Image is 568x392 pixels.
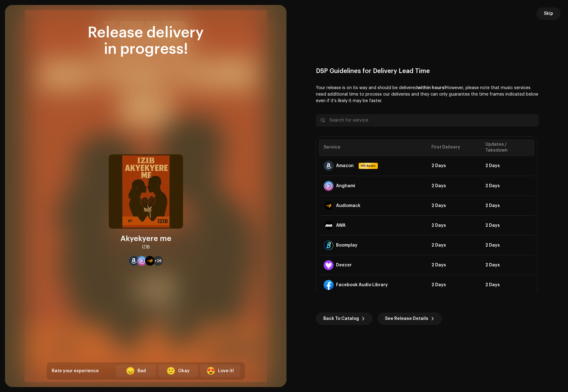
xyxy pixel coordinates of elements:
div: Boomplay [336,243,357,248]
span: See Release Details [385,312,428,325]
td: 2 Days [426,216,480,235]
td: 2 Days [426,196,480,216]
div: Deezer [336,263,352,268]
td: 2 Days [426,176,480,196]
td: 2 Days [480,176,534,196]
div: Release delivery in progress! [47,25,245,58]
div: Love it! [218,368,234,374]
span: Rate your experience [52,369,99,373]
div: IZIB [142,243,150,251]
div: Anghami [336,183,355,188]
td: 2 Days [426,275,480,295]
th: Service [319,139,427,156]
td: 2 Days [426,235,480,255]
span: +26 [154,258,162,263]
div: Facebook Audio Library [336,282,388,287]
input: Search for service [316,114,539,127]
td: 2 Days [480,275,534,295]
div: Amazon [336,163,354,168]
div: Audiomack [336,203,360,208]
b: within hours! [417,86,446,90]
p: Your release is on its way and should be delivered However, please note that music services need ... [316,85,539,104]
th: First Delivery [426,139,480,156]
td: 2 Days [480,196,534,216]
div: Bad [138,368,146,374]
td: 2 Days [480,255,534,275]
th: Updates / Takedown [480,139,534,156]
span: HD Audio [359,163,377,168]
button: Back To Catalog [316,312,373,325]
td: 2 Days [480,235,534,255]
div: AWA [336,223,346,228]
td: 2 Days [480,156,534,176]
div: 😞 [126,367,135,375]
div: 😍 [206,367,216,375]
div: Akyekyere me [120,234,171,243]
span: Skip [544,7,553,20]
td: 2 Days [480,216,534,235]
div: DSP Guidelines for Delivery Lead Time [316,67,539,75]
button: Skip [536,7,561,20]
button: See Release Details [378,312,442,325]
td: 2 Days [426,156,480,176]
div: Okay [178,368,190,374]
div: 🙂 [166,367,176,375]
img: ab49f2c6-4a41-4432-ad08-73208f3773a2 [109,154,183,229]
span: Back To Catalog [323,312,359,325]
td: 2 Days [426,255,480,275]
